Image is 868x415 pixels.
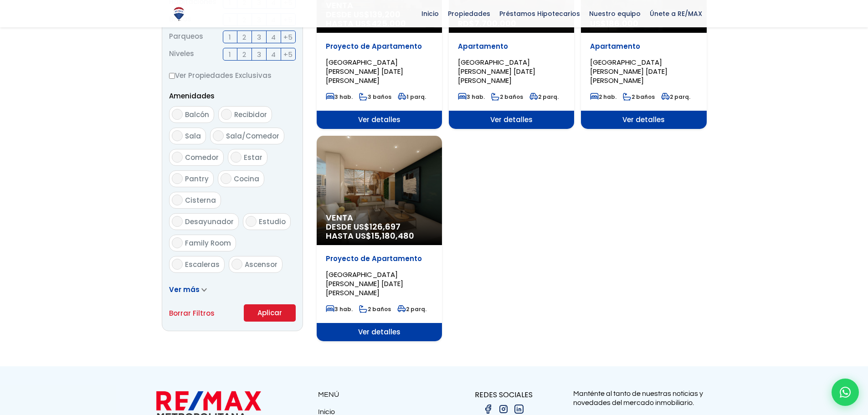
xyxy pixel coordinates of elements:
span: 2 [242,31,246,43]
input: Comedor [172,152,183,163]
span: Recibidor [234,110,267,119]
span: Préstamos Hipotecarios [495,7,585,20]
span: Venta [326,213,433,222]
p: Proyecto de Apartamento [326,254,433,263]
span: 2 baños [359,305,391,313]
span: 1 [229,49,231,60]
img: facebook.png [483,404,493,415]
span: Balcón [185,110,209,119]
span: 2 baños [623,93,655,101]
span: Ver detalles [449,111,574,129]
p: REDES SOCIALES [434,389,573,400]
span: Sala/Comedor [226,131,279,141]
span: Family Room [185,238,231,248]
input: Escaleras [172,259,183,270]
span: 15,180,480 [371,230,414,241]
span: +5 [283,49,293,60]
span: 4 [271,49,276,60]
span: 4 [271,31,276,43]
span: 3 [257,49,261,60]
span: +5 [283,31,293,43]
img: linkedin.png [514,404,524,415]
input: Ver Propiedades Exclusivas [169,73,175,79]
span: 1 parq. [398,93,426,101]
a: Ver más [169,285,207,294]
span: [GEOGRAPHIC_DATA][PERSON_NAME] [DATE][PERSON_NAME] [458,57,535,85]
span: Ver detalles [581,111,706,129]
img: instagram.png [498,404,509,415]
span: Estudio [259,217,286,226]
span: Escaleras [185,260,220,269]
p: Proyecto de Apartamento [326,42,433,51]
a: Venta DESDE US$126,697 HASTA US$15,180,480 Proyecto de Apartamento [GEOGRAPHIC_DATA][PERSON_NAME]... [317,136,442,341]
span: 2 parq. [529,93,559,101]
span: 3 hab. [326,305,353,313]
span: Estar [244,153,262,162]
span: 1 [229,31,231,43]
input: Sala/Comedor [213,130,224,141]
input: Cisterna [172,195,183,205]
span: HASTA US$ [326,19,433,28]
input: Pantry [172,173,183,184]
input: Estar [231,152,241,163]
span: 3 hab. [458,93,485,101]
input: Sala [172,130,183,141]
span: [GEOGRAPHIC_DATA][PERSON_NAME] [DATE][PERSON_NAME] [326,270,403,297]
span: Cisterna [185,195,216,205]
input: Balcón [172,109,183,120]
span: Ascensor [245,260,277,269]
span: 2 parq. [661,93,690,101]
span: 3 baños [359,93,391,101]
span: Nuestro equipo [585,7,645,20]
span: Parqueos [169,31,203,43]
input: Desayunador [172,216,183,227]
span: Pantry [185,174,209,184]
span: Desayunador [185,217,234,226]
span: Únete a RE/MAX [645,7,707,20]
span: DESDE US$ [326,10,433,28]
span: Cocina [234,174,259,184]
input: Estudio [246,216,257,227]
p: MENÚ [318,389,434,400]
span: Comedor [185,153,219,162]
span: 2 baños [491,93,523,101]
a: Borrar Filtros [169,307,215,319]
p: Manténte al tanto de nuestras noticias y novedades del mercado inmobiliario. [573,389,712,407]
span: HASTA US$ [326,231,433,241]
span: [GEOGRAPHIC_DATA][PERSON_NAME] [DATE][PERSON_NAME] [590,57,668,85]
input: Ascensor [231,259,242,270]
input: Recibidor [221,109,232,120]
span: Ver detalles [317,323,442,341]
span: 2 parq. [397,305,426,313]
label: Ver Propiedades Exclusivas [169,70,296,81]
span: 3 [257,31,261,43]
span: DESDE US$ [326,222,433,241]
p: Apartamento [590,42,697,51]
p: Amenidades [169,90,296,102]
span: Ver detalles [317,111,442,129]
span: 2 [242,49,246,60]
span: Propiedades [443,7,495,20]
span: Inicio [417,7,443,20]
span: Niveles [169,48,194,61]
img: Logo de REMAX [171,6,187,22]
input: Family Room [172,237,183,248]
span: 3 hab. [326,93,353,101]
p: Apartamento [458,42,565,51]
span: 2 hab. [590,93,616,101]
input: Cocina [221,173,231,184]
button: Aplicar [244,304,296,322]
span: 126,697 [370,221,401,232]
span: Sala [185,131,201,141]
span: Ver más [169,285,200,294]
span: [GEOGRAPHIC_DATA][PERSON_NAME] [DATE][PERSON_NAME] [326,57,403,85]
